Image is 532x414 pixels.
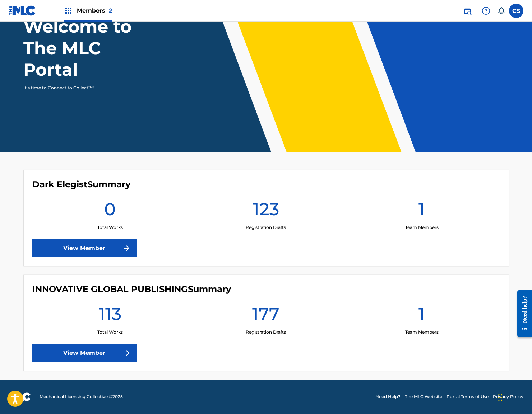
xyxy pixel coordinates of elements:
p: Team Members [405,224,439,231]
a: Portal Terms of Use [447,394,489,400]
p: Registration Drafts [246,329,286,335]
img: MLC Logo [9,5,36,16]
img: Top Rightsholders [64,6,73,15]
a: View Member [32,344,137,362]
img: logo [9,392,31,401]
h1: 123 [253,198,279,224]
span: Members [77,6,112,15]
div: Drag [498,387,503,408]
h4: Dark Elegist [32,179,130,190]
h1: 177 [252,303,279,329]
img: search [463,6,472,15]
p: Registration Drafts [246,224,286,231]
img: help [482,6,490,15]
p: Team Members [405,329,439,335]
a: View Member [32,239,137,257]
p: Total Works [97,329,123,335]
h4: INNOVATIVE GLOBAL PUBLISHING [32,284,231,295]
h1: 0 [104,198,116,224]
p: It's time to Connect to Collect™! [23,85,148,91]
span: Mechanical Licensing Collective © 2025 [40,394,123,400]
img: f7272a7cc735f4ea7f67.svg [122,244,131,253]
div: User Menu [509,4,523,18]
span: 2 [109,7,112,14]
a: Need Help? [375,394,401,400]
h1: 113 [99,303,121,329]
div: Notifications [498,7,505,14]
h1: 1 [418,198,425,224]
p: Total Works [97,224,123,231]
a: Public Search [460,4,475,18]
a: Privacy Policy [493,394,523,400]
iframe: Chat Widget [496,380,532,414]
h1: Welcome to The MLC Portal [23,16,158,80]
img: f7272a7cc735f4ea7f67.svg [122,349,131,357]
h1: 1 [418,303,425,329]
div: Help [479,4,493,18]
iframe: Resource Center [512,285,532,343]
a: The MLC Website [405,394,442,400]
